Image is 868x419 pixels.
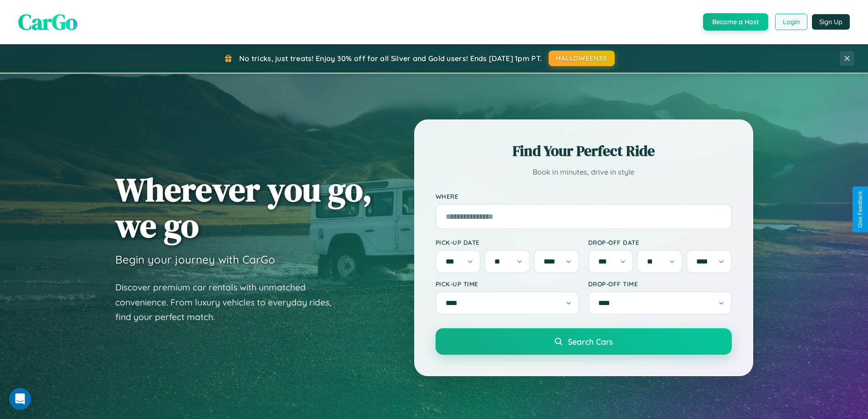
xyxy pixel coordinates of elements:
[18,7,77,37] span: CarGo
[812,14,850,30] button: Sign Up
[436,238,579,246] label: Pick-up Date
[588,238,732,246] label: Drop-off Date
[436,166,732,179] p: Book in minutes, drive in style
[703,13,768,31] button: Become a Host
[588,280,732,288] label: Drop-off Time
[9,388,31,410] iframe: Intercom live chat
[115,253,275,266] h3: Begin your journey with CarGo
[857,191,863,228] div: Give Feedback
[568,336,613,347] span: Search Cars
[775,14,807,30] button: Login
[549,51,615,66] button: HALLOWEEN30
[436,280,579,288] label: Pick-up Time
[436,328,732,355] button: Search Cars
[436,141,732,161] h2: Find Your Perfect Ride
[115,171,372,243] h1: Wherever you go, we go
[436,192,732,200] label: Where
[115,280,343,325] p: Discover premium car rentals with unmatched convenience. From luxury vehicles to everyday rides, ...
[239,54,542,63] span: No tricks, just treats! Enjoy 30% off for all Silver and Gold users! Ends [DATE] 1pm PT.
